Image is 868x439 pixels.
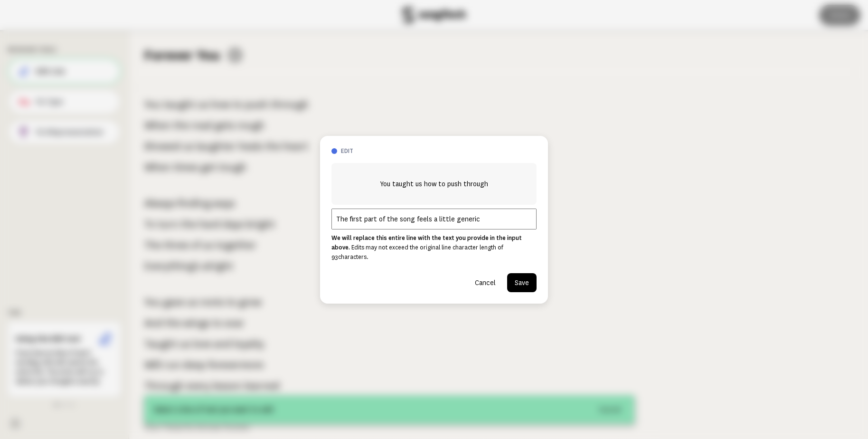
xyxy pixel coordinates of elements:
[467,273,503,292] button: Cancel
[341,147,537,155] h3: edit
[331,244,503,260] span: Edits may not exceed the original line character length of 93 characters.
[380,178,488,190] span: You taught us how to push through
[331,209,537,229] input: Add your line edit here
[507,273,537,292] button: Save
[331,235,522,251] strong: We will replace this entire line with the text you provide in the input above.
